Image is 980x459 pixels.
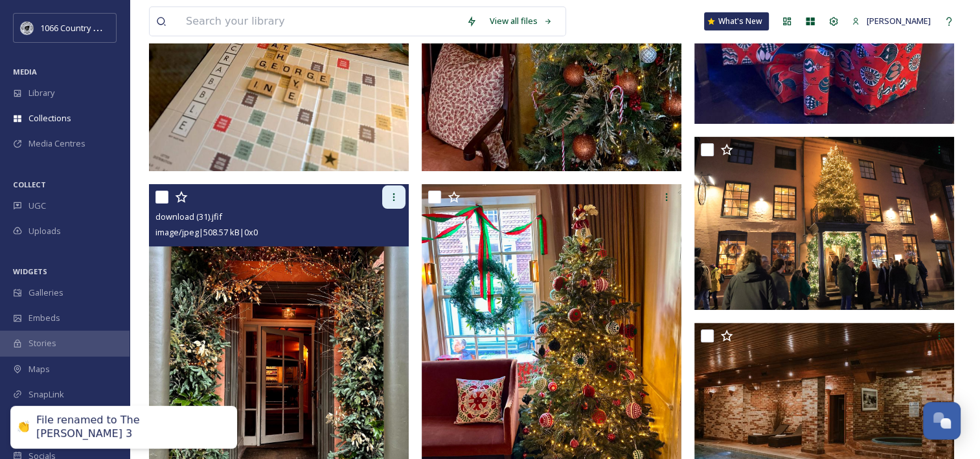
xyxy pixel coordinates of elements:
[21,21,34,34] img: logo_footerstamp.png
[28,287,63,299] span: Galleries
[28,225,61,237] span: Uploads
[28,200,46,212] span: UGC
[28,137,85,150] span: Media Centres
[13,266,47,276] span: WIDGETS
[28,312,60,324] span: Embeds
[28,363,50,375] span: Maps
[179,7,460,36] input: Search your library
[40,21,131,34] span: 1066 Country Marketing
[155,211,222,222] span: download (31).jfif
[845,8,937,34] a: [PERSON_NAME]
[13,180,46,189] span: COLLECT
[923,402,961,440] button: Open Chat
[483,8,559,34] a: View all files
[28,112,71,124] span: Collections
[694,137,954,310] img: download (33).jfif
[867,15,931,27] span: [PERSON_NAME]
[704,12,769,30] a: What's New
[28,87,54,99] span: Library
[13,67,37,76] span: MEDIA
[17,421,30,434] div: 👏
[155,226,258,238] span: image/jpeg | 508.57 kB | 0 x 0
[28,388,64,401] span: SnapLink
[36,414,224,441] div: File renamed to The [PERSON_NAME] 3
[28,337,56,349] span: Stories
